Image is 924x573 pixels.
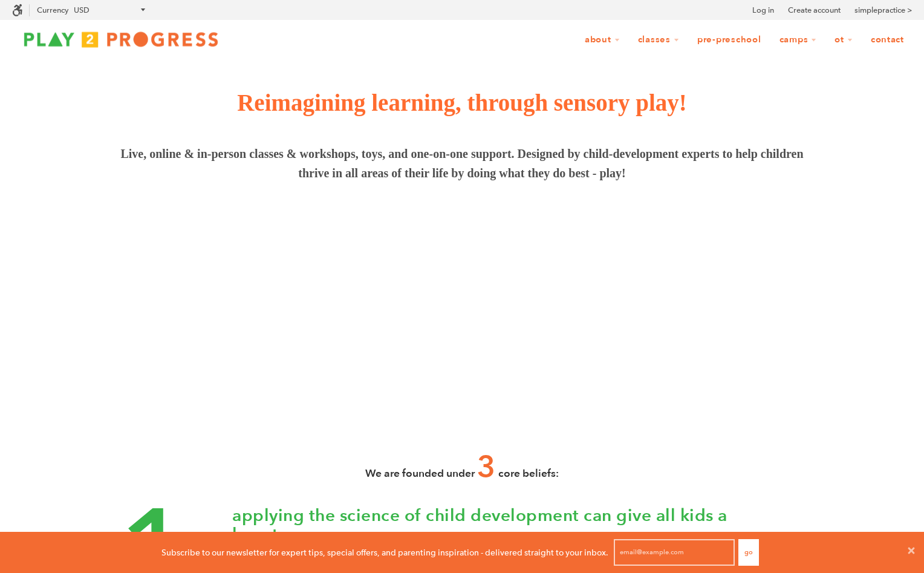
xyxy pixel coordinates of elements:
a: Log in [752,4,774,16]
a: Contact [863,28,912,51]
span: Reimagining learning, through sensory play! [237,90,687,116]
span: Live, online & in-person classes & workshops, toys, and one-on-one support. Designed by child-dev... [117,144,807,183]
a: Classes [630,28,687,51]
label: Currency [37,5,68,15]
span: From pregnancy through preschool and beyond, we're a comprehensive resource for parents and famil... [113,293,812,336]
a: Create account [788,4,841,16]
h3: applying the science of child development can give all kids a boost [232,506,807,544]
a: OT [827,28,861,51]
input: email@example.com [614,539,735,566]
button: Go [738,539,759,566]
a: About [577,28,628,51]
a: simplepractice > [854,4,912,16]
img: Play2Progress logo [12,27,230,51]
span: 3 [477,447,496,488]
p: Subscribe to our newsletter for expert tips, special offers, and parenting inspiration - delivere... [161,546,608,559]
a: Camps [772,28,825,51]
h3: We are founded under core beliefs: [117,446,807,488]
a: Pre-Preschool [689,28,769,51]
